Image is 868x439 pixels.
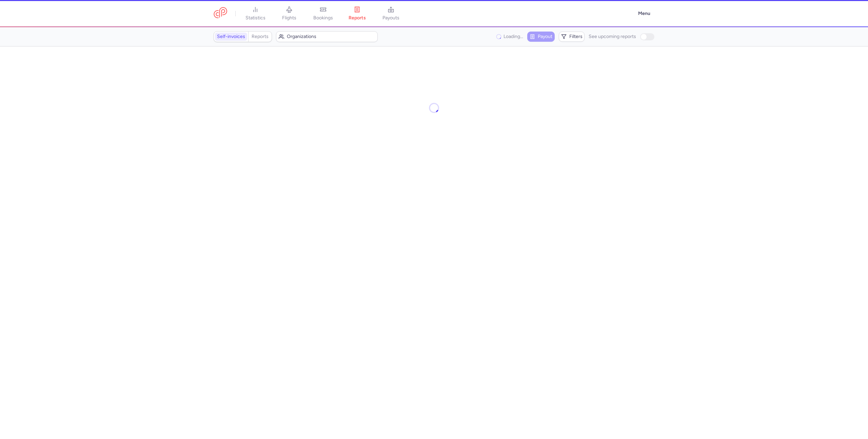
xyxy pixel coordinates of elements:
[527,32,555,42] button: Payout
[382,15,399,21] span: payouts
[272,6,306,21] a: flights
[282,15,296,21] span: flights
[276,31,378,42] button: Organizations
[306,6,340,21] a: bookings
[214,7,227,20] a: CitizenPlane red outlined logo
[495,33,523,40] div: Loading...
[349,15,366,21] span: reports
[634,7,654,20] button: Menu
[559,32,585,42] button: Filters
[589,34,636,39] span: See upcoming reports
[313,15,333,21] span: bookings
[374,6,408,21] a: payouts
[245,15,265,21] span: statistics
[569,34,583,39] span: Filters
[238,6,272,21] a: statistics
[538,34,552,39] span: Payout
[340,6,374,21] a: reports
[287,34,375,39] span: Organizations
